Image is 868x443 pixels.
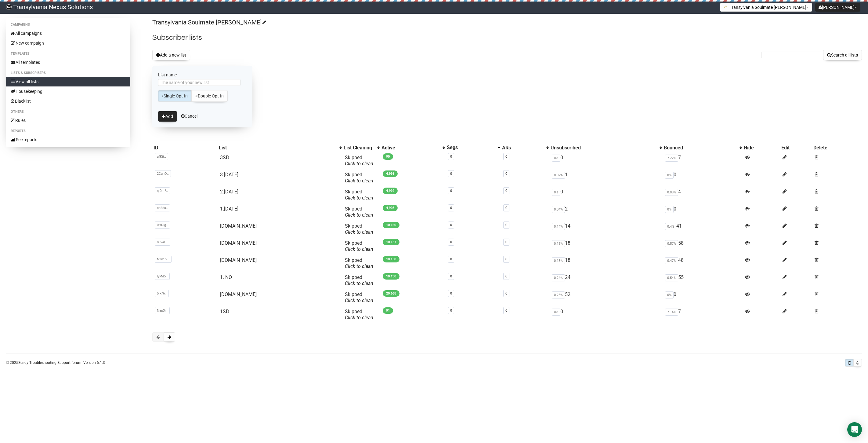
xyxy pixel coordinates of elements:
[155,273,170,280] span: IyvM5..
[663,169,743,186] td: 0
[345,172,373,184] span: Skipped
[549,238,662,255] td: 18
[505,309,507,313] a: 0
[847,422,862,437] div: Open Intercom Messenger
[383,273,400,280] span: 10,130
[665,257,678,264] span: 0.47%
[665,309,678,316] span: 7.14%
[158,111,177,122] button: Add
[155,256,172,263] span: N3wR7..
[155,204,170,211] span: cc4ds..
[665,189,678,196] span: 0.08%
[663,143,743,152] th: Bounced: No sort applied, activate to apply an ascending sort
[345,257,373,269] span: Skipped
[155,153,168,160] span: ufKit..
[158,79,241,86] input: The name of your new list
[505,240,507,244] a: 0
[345,178,373,184] a: Click to clean
[6,50,130,57] li: Templates
[450,291,452,295] a: 0
[552,172,565,179] span: 0.02%
[345,155,373,167] span: Skipped
[549,255,662,272] td: 18
[663,255,743,272] td: 48
[663,306,743,323] td: 7
[665,240,678,247] span: 0.57%
[450,240,452,244] a: 0
[6,4,12,10] img: 586cc6b7d8bc403f0c61b981d947c989
[220,257,257,263] a: [DOMAIN_NAME]
[342,143,380,152] th: List Cleaning: No sort applied, activate to apply an ascending sort
[450,189,452,193] a: 0
[382,145,439,151] div: Active
[220,172,238,178] a: 3.[DATE]
[505,223,507,227] a: 0
[665,206,674,213] span: 0%
[552,291,565,298] span: 0.25%
[502,145,544,151] div: ARs
[181,114,197,119] a: Cancel
[552,309,560,316] span: 0%
[665,172,674,179] span: 0%
[6,28,130,38] a: All campaigns
[220,155,229,160] a: 3SB
[29,361,56,365] a: Troubleshooting
[345,315,373,320] a: Click to clean
[345,274,373,286] span: Skipped
[552,206,565,213] span: 0.04%
[505,172,507,176] a: 0
[152,50,190,60] button: Add a new list
[812,143,862,152] th: Delete: No sort applied, sorting is disabled
[505,291,507,295] a: 0
[664,145,736,151] div: Bounced
[663,152,743,169] td: 7
[663,289,743,306] td: 0
[345,263,373,269] a: Click to clean
[505,274,507,278] a: 0
[823,50,862,60] button: Search all lists
[549,152,662,169] td: 0
[549,203,662,221] td: 2
[18,361,28,365] a: Sendy
[665,223,676,230] span: 0.4%
[780,143,812,152] th: Edit: No sort applied, sorting is disabled
[345,206,373,218] span: Skipped
[505,155,507,159] a: 0
[663,238,743,255] td: 58
[743,143,780,152] th: Hide: No sort applied, sorting is disabled
[155,187,170,194] span: nj0mF..
[665,155,678,162] span: 7.22%
[345,240,373,252] span: Skipped
[450,223,452,227] a: 0
[345,280,373,286] a: Click to clean
[155,307,170,314] span: Nap3r..
[152,143,218,152] th: ID: No sort applied, sorting is disabled
[663,186,743,203] td: 4
[383,239,400,245] span: 10,137
[6,86,130,96] a: Housekeeping
[552,274,565,281] span: 0.24%
[549,186,662,203] td: 0
[6,77,130,86] a: View all lists
[383,188,398,194] span: 4,992
[219,145,336,151] div: List
[155,290,169,297] span: 5Ix76..
[345,291,373,303] span: Skipped
[450,274,452,278] a: 0
[158,90,192,102] a: Single Opt-In
[552,240,565,247] span: 0.18%
[663,221,743,238] td: 41
[447,145,495,151] div: Segs
[549,306,662,323] td: 0
[665,291,674,298] span: 0%
[383,222,400,228] span: 10,160
[154,145,216,151] div: ID
[6,69,130,77] li: Lists & subscribers
[552,257,565,264] span: 0.18%
[450,257,452,261] a: 0
[450,309,452,313] a: 0
[501,143,550,152] th: ARs: No sort applied, activate to apply an ascending sort
[6,108,130,115] li: Others
[220,309,229,314] a: 1SB
[383,256,400,262] span: 10,150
